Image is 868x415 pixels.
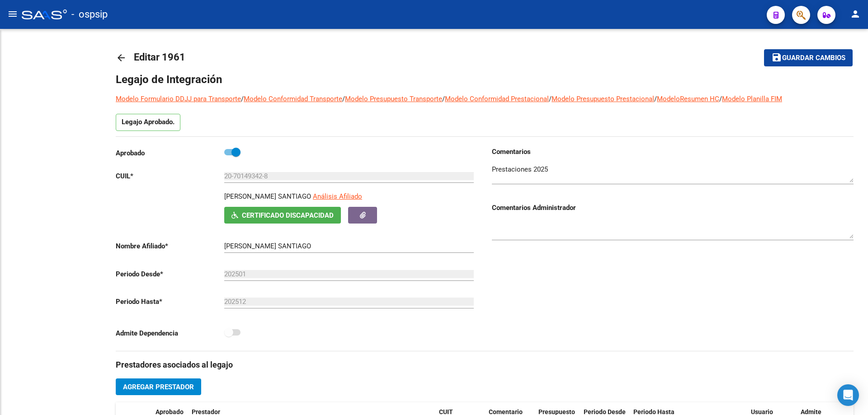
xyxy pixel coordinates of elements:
p: Legajo Aprobado. [116,114,180,131]
span: Editar 1961 [134,51,185,63]
h1: Legajo de Integración [116,72,854,87]
h3: Comentarios [492,147,854,157]
span: Certificado Discapacidad [242,211,334,219]
p: CUIL [116,171,224,181]
span: - ospsip [71,5,108,24]
button: Guardar cambios [764,49,853,66]
a: Modelo Formulario DDJJ para Transporte [116,95,241,103]
button: Certificado Discapacidad [224,207,341,224]
h3: Prestadores asociados al legajo [116,359,854,371]
mat-icon: arrow_back [116,52,127,63]
span: Guardar cambios [782,54,845,62]
mat-icon: menu [7,9,18,19]
a: Modelo Presupuesto Prestacional [552,95,654,103]
div: Open Intercom Messenger [837,384,859,406]
p: Periodo Hasta [116,297,224,307]
p: Aprobado [116,148,224,158]
mat-icon: person [850,9,861,19]
span: Agregar Prestador [123,383,194,391]
p: Admite Dependencia [116,328,224,338]
p: [PERSON_NAME] SANTIAGO [224,191,311,201]
h3: Comentarios Administrador [492,203,854,213]
p: Nombre Afiliado [116,241,224,251]
mat-icon: save [771,52,782,63]
p: Periodo Desde [116,269,224,279]
span: Análisis Afiliado [313,192,362,201]
a: ModeloResumen HC [657,95,719,103]
a: Modelo Conformidad Prestacional [445,95,549,103]
a: Modelo Conformidad Transporte [244,95,342,103]
button: Agregar Prestador [116,378,201,395]
a: Modelo Planilla FIM [722,95,782,103]
a: Modelo Presupuesto Transporte [345,95,442,103]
